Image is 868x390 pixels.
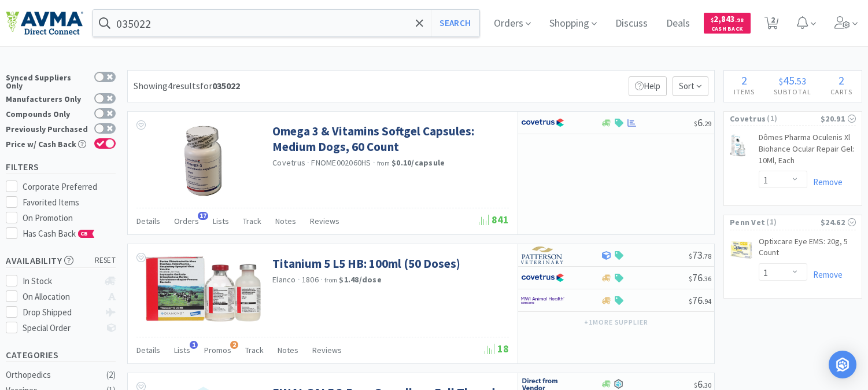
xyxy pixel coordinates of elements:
div: Synced Suppliers Only [6,72,88,90]
div: In Stock [23,274,99,288]
span: Track [245,345,264,355]
span: 1806 [302,274,319,285]
a: Discuss [611,19,652,29]
img: f5e969b455434c6296c6d81ef179fa71_3.png [521,246,564,264]
span: 2,843 [711,13,744,24]
span: 2 [741,73,747,87]
span: 17 [198,212,208,220]
input: Search by item, sku, manufacturer, ingredient, size... [93,10,479,36]
span: Sort [673,76,708,96]
a: Covetrus [272,157,305,168]
img: 91d3db871faa40d7b662b23a63bf07c2_182843.png [145,256,261,322]
span: $ [689,274,692,283]
a: Elanco [272,274,296,285]
span: Promos [204,345,231,355]
span: . 98 [735,16,744,24]
div: . [764,75,821,86]
span: $ [689,297,692,306]
h5: Availability [6,254,116,267]
span: Reviews [312,345,342,355]
div: Orthopedics [6,368,99,382]
span: 76 [689,271,711,284]
span: reset [95,255,116,267]
span: Track [243,216,261,226]
a: Remove [807,269,843,280]
span: · [307,157,309,168]
strong: $0.10 / capsule [391,157,445,168]
span: Notes [278,345,298,355]
span: . 29 [703,119,711,128]
span: from [324,276,337,284]
span: 45 [783,73,795,87]
h4: Subtotal [764,86,821,97]
img: 77fca1acd8b6420a9015268ca798ef17_1.png [521,114,564,131]
img: f6b2451649754179b5b4e0c70c3f7cb0_2.png [521,292,564,309]
span: $ [779,75,783,87]
a: $2,843.98Cash Back [704,8,751,39]
div: On Promotion [23,211,116,225]
span: Lists [174,345,190,355]
span: Details [136,345,160,355]
span: 1 [190,341,198,349]
span: · [373,157,375,168]
div: On Allocation [23,290,99,304]
span: $ [711,16,714,24]
span: ( 1 ) [766,113,821,124]
div: Special Order [23,321,99,335]
span: · [320,274,323,285]
div: $24.62 [821,216,856,229]
span: Details [136,216,160,226]
span: for [200,80,240,91]
h4: Items [724,86,764,97]
a: Dômes Pharma Oculenis Xl Biohance Ocular Repair Gel: 10Ml, Each [759,132,856,171]
div: Manufacturers Only [6,93,88,103]
span: Covetrus [730,112,766,125]
span: Penn Vet [730,216,765,229]
div: Drop Shipped [23,306,99,319]
span: 18 [485,342,509,355]
img: 95b2bd5d23884158b813c349ed5b9f82_551956.png [182,123,224,198]
span: $ [694,381,697,389]
span: Reviews [310,216,339,226]
span: Has Cash Back [23,228,95,239]
div: Open Intercom Messenger [829,351,856,378]
span: $ [689,252,692,260]
div: Corporate Preferred [23,180,116,194]
div: Favorited Items [23,196,116,209]
a: Deals [662,19,695,29]
span: $ [694,119,697,128]
div: ( 2 ) [106,368,116,382]
span: . 94 [703,297,711,306]
img: 77fca1acd8b6420a9015268ca798ef17_1.png [521,269,564,286]
span: Orders [174,216,199,226]
div: Price w/ Cash Back [6,138,88,148]
div: Showing 4 results [134,79,240,94]
h5: Filters [6,160,116,174]
span: 76 [689,293,711,307]
img: e4e33dab9f054f5782a47901c742baa9_102.png [6,11,83,35]
strong: 035022 [212,80,240,91]
span: 6 [694,116,711,129]
a: Omega 3 & Vitamins Softgel Capsules: Medium Dogs, 60 Count [272,123,506,155]
a: Titanium 5 L5 HB: 100ml (50 Doses) [272,256,460,271]
a: 2 [760,20,784,30]
span: ( 1 ) [765,216,821,228]
h4: Carts [821,86,862,97]
button: Search [431,10,479,36]
span: . 36 [703,274,711,283]
a: Optixcare Eye EMS: 20g, 5 Count [759,236,856,263]
p: Help [629,76,667,96]
h5: Categories [6,348,116,362]
span: · [298,274,300,285]
img: 7bf9106af8114375a13d0a3355629637_712010.png [730,134,747,157]
span: 2 [230,341,238,349]
span: 73 [689,248,711,262]
span: . 30 [703,381,711,389]
span: CB [79,230,90,237]
div: $20.91 [821,112,856,125]
div: Previously Purchased [6,123,88,133]
div: Compounds Only [6,108,88,118]
img: b7aa302f787749648a5d1a145ac938bd_413743.png [730,238,753,262]
span: 53 [797,75,806,87]
span: 841 [479,213,509,226]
